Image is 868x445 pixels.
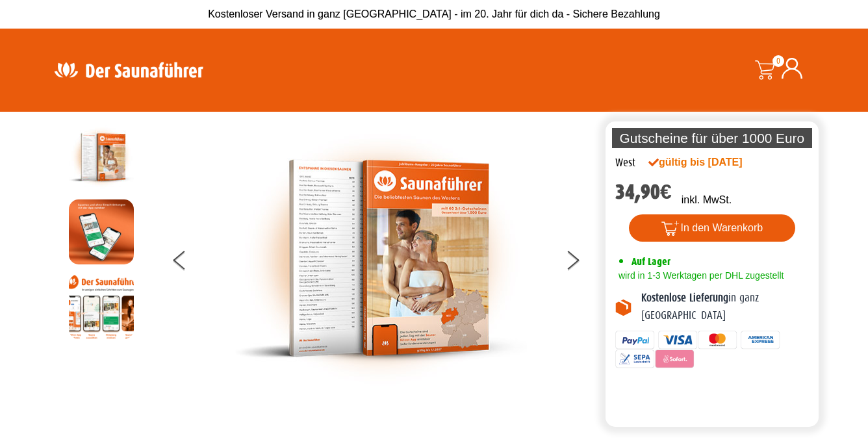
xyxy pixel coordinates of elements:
[615,180,672,204] bdi: 34,90
[629,214,796,242] button: In den Warenkorb
[660,180,672,204] span: €
[208,8,660,19] span: Kostenloser Versand in ganz [GEOGRAPHIC_DATA] - im 20. Jahr für dich da - Sichere Bezahlung
[772,55,784,67] span: 0
[641,290,809,324] p: in ganz [GEOGRAPHIC_DATA]
[69,199,134,264] img: MOCKUP-iPhone_regional
[682,192,732,208] p: inkl. MwSt.
[648,155,771,170] div: gültig bis [DATE]
[615,155,635,172] div: West
[612,128,812,148] p: Gutscheine für über 1000 Euro
[641,292,728,304] b: Kostenlose Lieferung
[615,270,784,281] span: wird in 1-3 Werktagen per DHL zugestellt
[632,255,670,268] span: Auf Lager
[69,274,134,339] img: Anleitung7tn
[235,125,527,392] img: der-saunafuehrer-2025-west
[69,125,134,190] img: der-saunafuehrer-2025-west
